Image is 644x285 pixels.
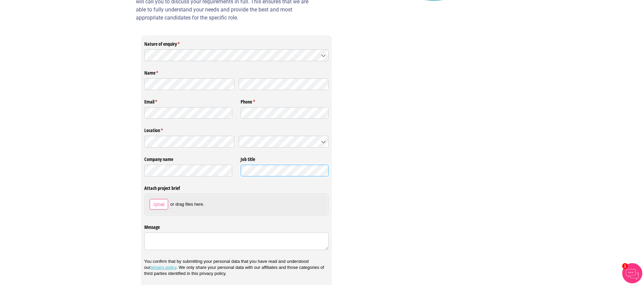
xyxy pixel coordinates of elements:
input: Last [239,78,329,90]
legend: Location [144,125,329,134]
input: First [144,78,235,90]
input: State / Province / Region [144,136,235,148]
input: Country [239,136,329,148]
label: Attach project brief [144,183,329,192]
label: Nature of enquiry [144,39,329,47]
button: Upload [150,199,168,210]
legend: Name [144,68,329,76]
span: Upload [153,201,165,208]
label: Message [144,222,329,231]
p: You confirm that by submitting your personal data that you have read and understood our . We only... [144,258,329,277]
span: or drag files here. [170,201,204,207]
label: Job title [241,154,329,163]
label: Email [144,96,232,105]
label: Phone [241,96,329,105]
label: Company name [144,154,232,163]
a: privacy policy [150,265,176,270]
img: Chatbot [622,263,642,283]
span: 1 [622,263,628,269]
